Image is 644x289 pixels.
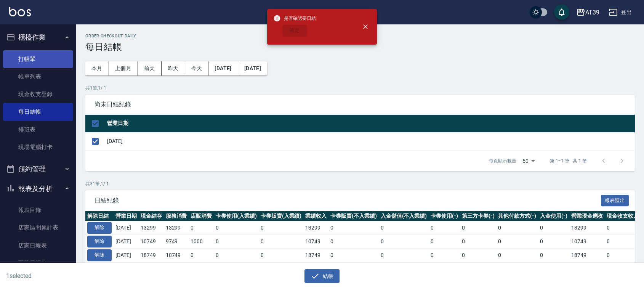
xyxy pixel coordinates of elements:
td: 10749 [303,235,328,249]
button: 報表匯出 [601,195,629,207]
th: 營業日期 [114,211,139,221]
th: 解除日結 [85,211,114,221]
th: 卡券販賣(入業績) [259,211,304,221]
td: 0 [429,221,460,235]
a: 排班表 [3,121,73,138]
td: 26747 [164,262,189,276]
td: 0 [538,235,569,249]
td: 0 [189,221,214,235]
td: 10749 [139,235,164,249]
a: 每日結帳 [3,103,73,120]
div: AT39 [585,8,599,17]
th: 第三方卡券(-) [460,211,497,221]
p: 共 1 筆, 1 / 1 [85,85,635,92]
td: 0 [429,248,460,262]
button: close [357,18,374,35]
td: 10749 [569,235,605,249]
button: 報表及分析 [3,179,73,199]
button: [DATE] [208,61,238,75]
td: 0 [496,235,538,249]
td: 1440 [189,262,214,276]
th: 其他付款方式(-) [496,211,538,221]
button: 登出 [606,5,635,19]
p: 共 31 筆, 1 / 1 [85,180,635,187]
td: 0 [605,235,641,249]
td: -698 [496,262,538,276]
td: 0 [328,221,379,235]
td: 0 [259,221,304,235]
td: 0 [214,235,259,249]
td: 0 [189,248,214,262]
td: [DATE] [114,221,139,235]
th: 現金結存 [139,211,164,221]
td: 13299 [569,221,605,235]
a: 現金收支登錄 [3,85,73,103]
th: 服務消費 [164,211,189,221]
button: 本月 [85,61,109,75]
a: 打帳單 [3,50,73,68]
td: 9749 [164,235,189,249]
td: 27489 [569,262,605,276]
td: 0 [460,235,497,249]
button: save [554,5,569,20]
td: 0 [379,235,429,249]
td: 0 [259,235,304,249]
th: 業績收入 [303,211,328,221]
h6: 1 selected [6,271,160,281]
a: 帳單列表 [3,68,73,85]
td: 13299 [139,221,164,235]
td: 0 [460,262,497,276]
td: 18749 [139,248,164,262]
td: 0 [496,221,538,235]
td: 0 [259,248,304,262]
td: 0 [259,262,304,276]
td: 0 [379,221,429,235]
h2: Order checkout daily [85,34,635,39]
td: 0 [214,221,259,235]
td: 0 [214,248,259,262]
td: 0 [214,262,259,276]
a: 現場電腦打卡 [3,138,73,156]
td: 18749 [164,248,189,262]
p: 每頁顯示數量 [489,157,516,164]
button: 解除 [87,236,112,247]
td: [DATE] [114,248,139,262]
button: 預約管理 [3,159,73,179]
p: 第 1–1 筆 共 1 筆 [550,157,587,164]
td: 0 [379,262,429,276]
a: 互助日報表 [3,254,73,272]
div: 50 [519,151,538,171]
td: 1000 [189,235,214,249]
td: 0 [496,248,538,262]
a: 報表匯出 [601,196,629,204]
td: 0 [605,221,641,235]
th: 入金使用(-) [538,211,569,221]
td: 0 [328,235,379,249]
td: 13299 [303,221,328,235]
td: 0 [328,262,379,276]
td: 0 [460,248,497,262]
button: 櫃檯作業 [3,27,73,47]
th: 卡券使用(-) [429,211,460,221]
th: 營業日期 [105,115,635,133]
th: 店販消費 [189,211,214,221]
td: 0 [429,262,460,276]
th: 卡券販賣(不入業績) [328,211,379,221]
td: 18749 [303,248,328,262]
td: 0 [538,262,569,276]
a: 店家日報表 [3,237,73,254]
th: 卡券使用(入業績) [214,211,259,221]
td: 18749 [569,248,605,262]
h3: 每日結帳 [85,42,635,52]
td: 0 [538,221,569,235]
button: 今天 [185,61,209,75]
img: Logo [9,7,31,16]
td: [DATE] [114,262,139,276]
button: [DATE] [238,61,267,75]
span: 是否確認要日結 [273,14,316,22]
th: 入金儲值(不入業績) [379,211,429,221]
button: 結帳 [304,269,340,283]
td: 0 [605,248,641,262]
button: AT39 [573,5,602,20]
a: 店家區間累計表 [3,219,73,236]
